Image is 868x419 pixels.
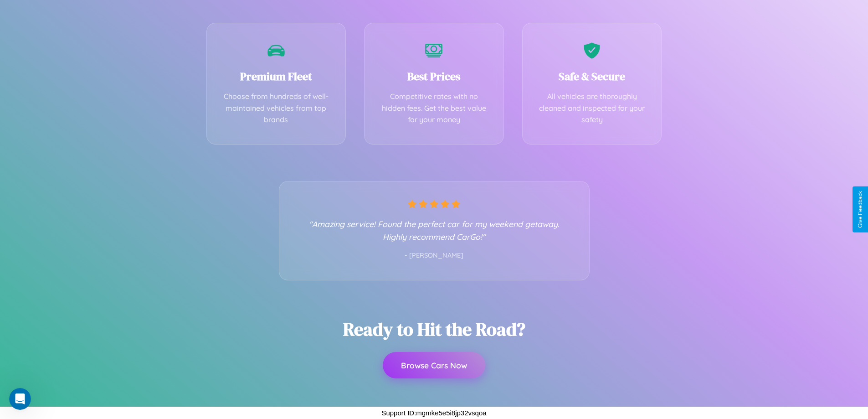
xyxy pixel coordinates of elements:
[383,352,485,378] button: Browse Cars Now
[343,317,525,341] h2: Ready to Hit the Road?
[221,91,332,126] p: Choose from hundreds of well-maintained vehicles from top brands
[298,250,571,262] p: - [PERSON_NAME]
[381,407,486,419] p: Support ID: mgmke5e5i8jp32vsqoa
[378,69,490,84] h3: Best Prices
[221,69,332,84] h3: Premium Fleet
[9,388,31,410] iframe: Intercom live chat
[298,217,571,243] p: "Amazing service! Found the perfect car for my weekend getaway. Highly recommend CarGo!"
[378,91,490,126] p: Competitive rates with no hidden fees. Get the best value for your money
[536,69,648,84] h3: Safe & Secure
[857,191,863,228] div: Give Feedback
[536,91,648,126] p: All vehicles are thoroughly cleaned and inspected for your safety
